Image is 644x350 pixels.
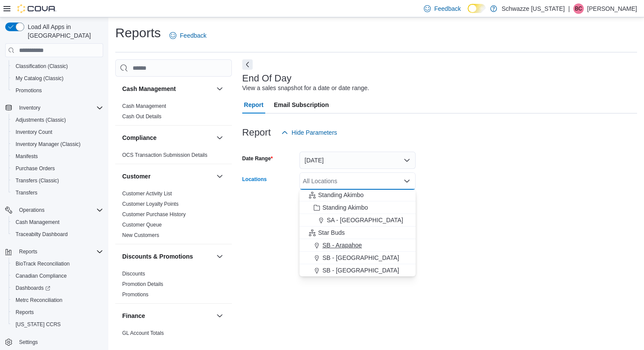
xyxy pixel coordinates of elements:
[9,162,107,175] button: Purchase Orders
[12,73,67,84] a: My Catalog (Classic)
[12,163,103,174] span: Purchase Orders
[2,246,107,258] button: Reports
[242,155,273,162] label: Date Range
[122,271,145,277] a: Discounts
[122,270,145,277] span: Discounts
[242,127,271,138] h3: Report
[12,139,84,149] a: Inventory Manager (Classic)
[12,188,103,198] span: Transfers
[122,103,166,110] span: Cash Management
[12,307,103,318] span: Reports
[122,201,179,207] a: Customer Loyalty Points
[299,239,416,252] button: SB - Arapahoe
[122,172,213,181] button: Customer
[9,126,107,138] button: Inventory Count
[299,227,416,239] button: Star Buds
[122,152,208,158] a: OCS Transaction Submission Details
[215,133,225,143] button: Compliance
[16,153,38,160] span: Manifests
[322,241,362,250] span: SB - Arapahoe
[434,4,461,13] span: Feedback
[122,152,208,159] span: OCS Transaction Submission Details
[12,127,103,137] span: Inventory Count
[318,228,345,237] span: Star Buds
[12,73,103,84] span: My Catalog (Classic)
[299,214,416,227] button: SA - [GEOGRAPHIC_DATA]
[12,259,73,269] a: BioTrack Reconciliation
[299,189,416,201] button: Standing Akimbo
[122,190,172,197] span: Customer Activity List
[403,178,410,185] button: Close list of options
[9,282,107,294] a: Dashboards
[12,85,46,96] a: Promotions
[16,87,42,94] span: Promotions
[12,175,103,186] span: Transfers (Classic)
[16,129,52,136] span: Inventory Count
[9,258,107,270] button: BioTrack Reconciliation
[573,3,584,14] div: Brennan Croy
[115,188,232,244] div: Customer
[12,163,59,174] a: Purchase Orders
[292,128,337,137] span: Hide Parameters
[9,270,107,282] button: Canadian Compliance
[318,191,364,199] span: Standing Akimbo
[122,221,162,228] span: Customer Queue
[122,103,166,109] a: Cash Management
[299,152,416,169] button: [DATE]
[122,211,186,217] a: Customer Purchase History
[166,27,210,44] a: Feedback
[12,151,103,162] span: Manifests
[122,330,164,336] a: GL Account Totals
[16,103,44,113] button: Inventory
[12,61,103,71] span: Classification (Classic)
[122,281,163,287] a: Promotion Details
[122,133,156,142] h3: Compliance
[122,113,162,120] a: Cash Out Details
[12,271,70,281] a: Canadian Compliance
[274,96,329,113] span: Email Subscription
[16,246,103,257] span: Reports
[299,201,416,214] button: Standing Akimbo
[19,248,37,255] span: Reports
[122,252,193,261] h3: Discounts & Promotions
[9,187,107,199] button: Transfers
[322,203,368,212] span: Standing Akimbo
[122,311,145,320] h3: Finance
[9,294,107,306] button: Metrc Reconciliation
[16,205,103,215] span: Operations
[575,3,582,14] span: BC
[16,103,103,113] span: Inventory
[16,309,34,316] span: Reports
[122,281,163,288] span: Promotion Details
[12,85,103,96] span: Promotions
[122,211,186,218] span: Customer Purchase History
[122,330,164,337] span: GL Account Totals
[9,114,107,126] button: Adjustments (Classic)
[242,59,253,70] button: Next
[242,176,267,183] label: Locations
[12,271,103,281] span: Canadian Compliance
[12,283,103,293] span: Dashboards
[16,205,48,215] button: Operations
[299,264,416,277] button: SB - [GEOGRAPHIC_DATA]
[501,3,565,14] p: Schwazze [US_STATE]
[12,283,54,293] a: Dashboards
[9,228,107,240] button: Traceabilty Dashboard
[122,252,213,261] button: Discounts & Promotions
[215,311,225,321] button: Finance
[12,151,41,162] a: Manifests
[16,189,37,196] span: Transfers
[122,84,213,93] button: Cash Management
[122,292,149,298] a: Promotions
[16,260,70,267] span: BioTrack Reconciliation
[19,104,40,111] span: Inventory
[9,216,107,228] button: Cash Management
[16,117,66,123] span: Adjustments (Classic)
[299,252,416,264] button: SB - [GEOGRAPHIC_DATA]
[12,319,64,330] a: [US_STATE] CCRS
[16,75,64,82] span: My Catalog (Classic)
[16,337,103,347] span: Settings
[12,319,103,330] span: Washington CCRS
[2,204,107,216] button: Operations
